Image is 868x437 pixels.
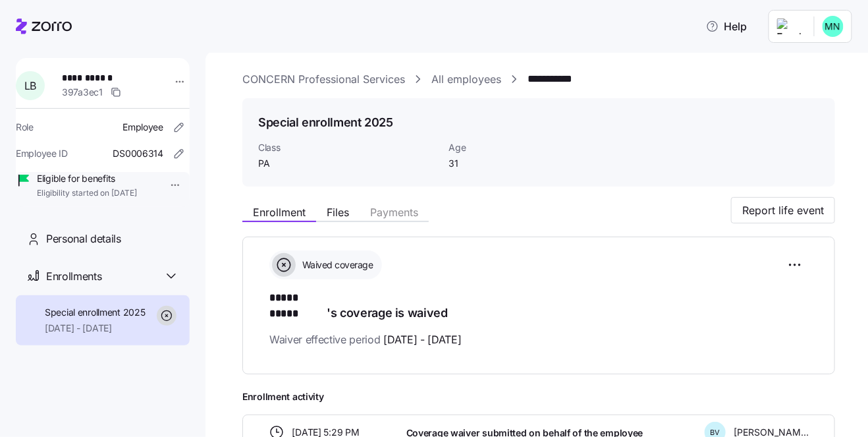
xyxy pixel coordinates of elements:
span: [DATE] - [DATE] [383,332,461,348]
span: Help [706,18,747,34]
span: L B [24,80,36,91]
a: All employees [431,71,501,88]
span: PA [258,157,438,170]
span: Payments [370,207,418,218]
button: Report life event [731,197,835,223]
span: [DATE] - [DATE] [45,322,146,335]
span: Personal details [46,231,121,247]
span: Eligibility started on [DATE] [37,188,137,199]
span: 31 [448,157,581,170]
span: Employee ID [16,147,68,160]
span: Special enrollment 2025 [45,306,146,319]
span: Waived coverage [298,258,373,272]
button: Help [695,13,758,40]
h1: Special enrollment 2025 [258,114,393,131]
span: Enrollment [253,207,306,218]
h1: 's coverage is waived [269,290,808,321]
img: Employer logo [777,18,803,34]
span: Enrollment activity [242,390,835,403]
span: Employee [122,121,163,134]
span: Class [258,141,438,154]
span: Enrollments [46,268,101,285]
span: Age [448,141,581,154]
span: Eligible for benefits [37,172,137,185]
img: b0ee0d05d7ad5b312d7e0d752ccfd4ca [823,16,844,37]
span: Report life event [742,202,824,218]
span: Files [327,207,349,218]
span: DS0006314 [113,147,163,160]
span: 397a3ec1 [62,86,103,99]
span: Role [16,121,34,134]
a: CONCERN Professional Services [242,71,405,88]
span: B V [711,429,720,436]
span: Waiver effective period [269,332,462,348]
